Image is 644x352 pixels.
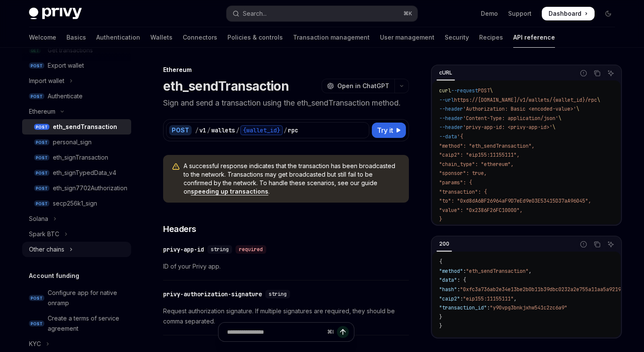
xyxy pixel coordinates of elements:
[439,143,535,149] span: "method": "eth_sendTransaction",
[48,91,83,101] div: Authenticate
[163,245,204,254] div: privy-app-id
[53,198,97,209] div: secp256k1_sign
[240,125,283,135] div: {wallet_id}
[439,277,457,283] span: "data"
[96,27,140,48] a: Authentication
[34,200,49,207] span: POST
[463,106,576,112] span: 'Authorization: Basic <encoded-value>'
[150,27,172,48] a: Wallets
[227,27,283,48] a: Policies & controls
[460,295,463,302] span: :
[163,306,409,326] span: Request authorization signature. If multiple signatures are required, they should be comma separa...
[439,179,472,186] span: "params": {
[293,27,370,48] a: Transaction management
[481,9,498,18] a: Demo
[605,68,616,79] button: Ask AI
[29,8,82,20] img: dark logo
[439,97,454,103] span: --url
[172,163,180,171] svg: Warning
[592,68,603,79] button: Copy the contents from the code block
[22,58,131,73] a: POSTExport wallet
[578,239,589,250] button: Report incorrect code
[163,223,196,235] span: Headers
[34,124,49,130] span: POST
[29,295,44,301] span: POST
[439,207,523,214] span: "value": "0x2386F26FC10000",
[463,295,514,302] span: "eip155:11155111"
[578,68,589,79] button: Report incorrect code
[529,268,532,275] span: ,
[199,126,206,135] div: v1
[439,197,591,204] span: "to": "0xd8dA6BF26964aF9D7eEd9e03E53415D37aA96045",
[403,10,412,17] span: ⌘ K
[439,258,442,265] span: {
[552,124,555,131] span: \
[163,97,409,109] p: Sign and send a transaction using the eth_sendTransaction method.
[22,211,131,226] button: Toggle Solana section
[163,261,409,272] span: ID of your Privy app.
[211,246,229,253] span: string
[288,126,298,135] div: rpc
[439,152,520,158] span: "caip2": "eip155:11155111",
[53,152,108,163] div: eth_signTransaction
[284,126,287,135] div: /
[227,323,324,341] input: Ask a question...
[227,6,417,21] button: Open search
[457,133,463,140] span: '{
[487,304,490,311] span: :
[372,123,406,138] button: Try it
[439,106,463,112] span: --header
[29,271,79,281] h5: Account funding
[380,27,434,48] a: User management
[549,9,581,18] span: Dashboard
[29,93,44,100] span: POST
[451,87,478,94] span: --request
[439,161,514,168] span: "chain_type": "ethereum",
[437,68,455,78] div: cURL
[22,104,131,119] button: Toggle Ethereum section
[463,124,552,131] span: 'privy-app-id: <privy-app-id>'
[29,321,44,327] span: POST
[490,87,493,94] span: \
[22,135,131,150] a: POSTpersonal_sign
[322,79,394,93] button: Open in ChatGPT
[34,155,49,161] span: POST
[53,183,127,193] div: eth_sign7702Authorization
[439,124,463,131] span: --header
[463,115,558,122] span: 'Content-Type: application/json'
[542,7,595,20] a: Dashboard
[337,326,349,338] button: Send message
[490,304,567,311] span: "y90vpg3bnkjxhw541c2zc6a9"
[29,244,64,255] div: Other chains
[236,245,266,254] div: required
[195,126,198,135] div: /
[29,27,56,48] a: Welcome
[439,295,460,302] span: "caip2"
[66,27,86,48] a: Basics
[479,27,503,48] a: Recipes
[22,285,131,311] a: POSTConfigure app for native onramp
[597,97,600,103] span: \
[53,168,116,178] div: eth_signTypedData_v4
[22,180,131,196] a: POSTeth_sign7702Authorization
[29,106,55,117] div: Ethereum
[592,239,603,250] button: Copy the contents from the code block
[558,115,561,122] span: \
[163,78,289,94] h1: eth_sendTransaction
[439,323,442,329] span: }
[439,216,442,223] span: }
[236,126,239,135] div: /
[211,126,235,135] div: wallets
[163,290,262,298] div: privy-authorization-signature
[445,27,469,48] a: Security
[29,76,64,86] div: Import wallet
[22,89,131,104] a: POSTAuthenticate
[22,119,131,135] a: POSTeth_sendTransaction
[22,73,131,89] button: Toggle Import wallet section
[454,97,597,103] span: https://[DOMAIN_NAME]/v1/wallets/{wallet_id}/rpc
[439,170,487,177] span: "sponsor": true,
[243,9,267,19] div: Search...
[605,239,616,250] button: Ask AI
[191,188,268,195] a: speeding up transactions
[34,185,49,192] span: POST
